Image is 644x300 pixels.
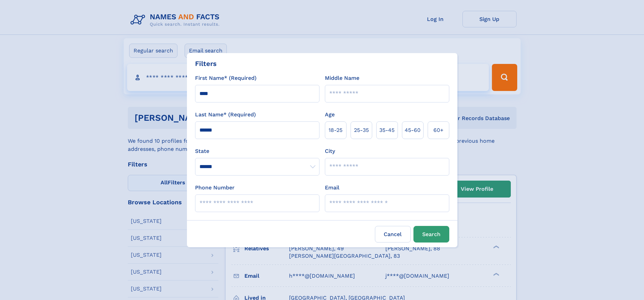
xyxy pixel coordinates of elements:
[195,147,319,155] label: State
[354,126,369,134] span: 25‑35
[325,111,335,119] label: Age
[375,226,411,243] label: Cancel
[379,126,395,134] span: 35‑45
[325,147,335,155] label: City
[195,184,235,192] label: Phone Number
[329,126,342,134] span: 18‑25
[413,226,449,243] button: Search
[195,74,257,82] label: First Name* (Required)
[325,184,339,192] label: Email
[433,126,444,134] span: 60+
[195,111,256,119] label: Last Name* (Required)
[325,74,359,82] label: Middle Name
[405,126,421,134] span: 45‑60
[195,59,217,69] div: Filters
